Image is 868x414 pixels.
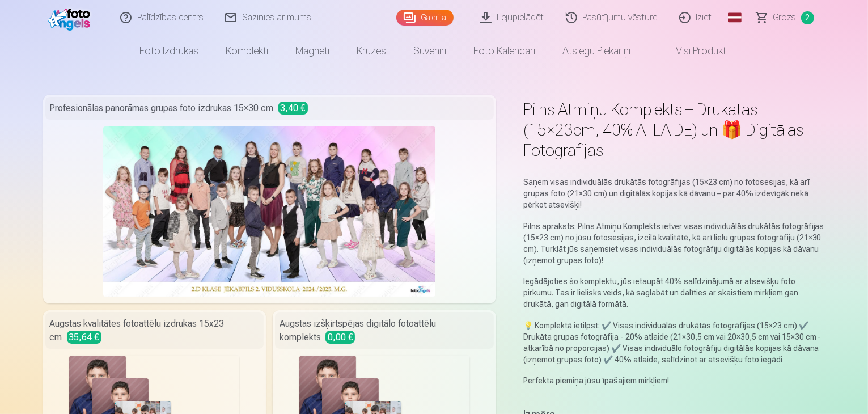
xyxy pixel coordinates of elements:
[45,312,264,349] div: Augstas kvalitātes fotoattēlu izdrukas 15x23 cm
[549,35,645,67] a: Atslēgu piekariņi
[278,102,308,115] span: 3,40 €
[67,331,101,344] span: 35,64 €
[400,35,460,67] a: Suvenīri
[344,35,400,67] a: Krūzes
[275,312,494,349] div: Augstas izšķirtspējas digitālo fotoattēlu komplekts
[460,35,549,67] a: Foto kalendāri
[126,35,213,67] a: Foto izdrukas
[48,5,95,31] img: /fa4
[645,35,742,67] a: Visi produkti
[523,276,825,310] p: Iegādājoties šo komplektu, jūs ietaupāt 40% salīdzinājumā ar atsevišķu foto pirkumu. Tas ir lieli...
[213,35,282,67] a: Komplekti
[523,320,825,365] p: 💡 Komplektā ietilpst: ✔️ Visas individuālās drukātās fotogrāfijas (15×23 cm) ✔️ Drukāta grupas fo...
[523,221,825,266] p: Pilns apraksts: Pilns Atmiņu Komplekts ietver visas individuālās drukātās fotogrāfijas (15×23 cm)...
[396,10,454,26] a: Galerija
[282,35,344,67] a: Magnēti
[523,99,825,160] h1: Pilns Atmiņu Komplekts – Drukātas (15×23cm, 40% ATLAIDE) un 🎁 Digitālas Fotogrāfijas
[801,11,814,24] span: 2
[523,176,825,210] p: Saņem visas individuālās drukātās fotogrāfijas (15×23 cm) no fotosesijas, kā arī grupas foto (21×...
[45,97,494,120] div: Profesionālas panorāmas grupas foto izdrukas 15×30 cm
[523,375,825,386] p: Perfekta piemiņa jūsu īpašajiem mirkļiem!
[325,331,355,344] span: 0,00 €
[773,11,797,24] span: Grozs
